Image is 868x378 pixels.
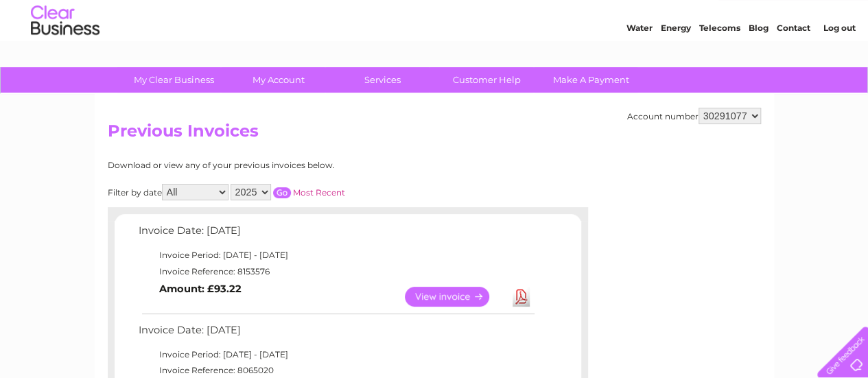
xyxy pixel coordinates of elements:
[30,36,100,78] img: logo.png
[626,58,653,69] a: Water
[627,108,761,124] div: Account number
[326,67,439,93] a: Services
[135,247,537,263] td: Invoice Period: [DATE] - [DATE]
[293,187,345,198] a: Most Recent
[117,67,231,93] a: My Clear Business
[405,287,506,307] a: View
[135,222,537,247] td: Invoice Date: [DATE]
[777,58,810,69] a: Contact
[108,184,468,200] div: Filter by date
[135,346,537,363] td: Invoice Period: [DATE] - [DATE]
[222,67,335,93] a: My Account
[135,263,537,280] td: Invoice Reference: 8153576
[513,287,530,307] a: Download
[749,58,769,69] a: Blog
[661,58,691,69] a: Energy
[110,8,759,67] div: Clear Business is a trading name of Verastar Limited (registered in [GEOGRAPHIC_DATA] No. 3667643...
[535,67,648,93] a: Make A Payment
[108,121,761,147] h2: Previous Invoices
[609,7,704,24] a: 0333 014 3131
[135,321,537,346] td: Invoice Date: [DATE]
[823,58,855,69] a: Log out
[699,58,740,69] a: Telecoms
[159,283,242,295] b: Amount: £93.22
[108,161,468,170] div: Download or view any of your previous invoices below.
[430,67,543,93] a: Customer Help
